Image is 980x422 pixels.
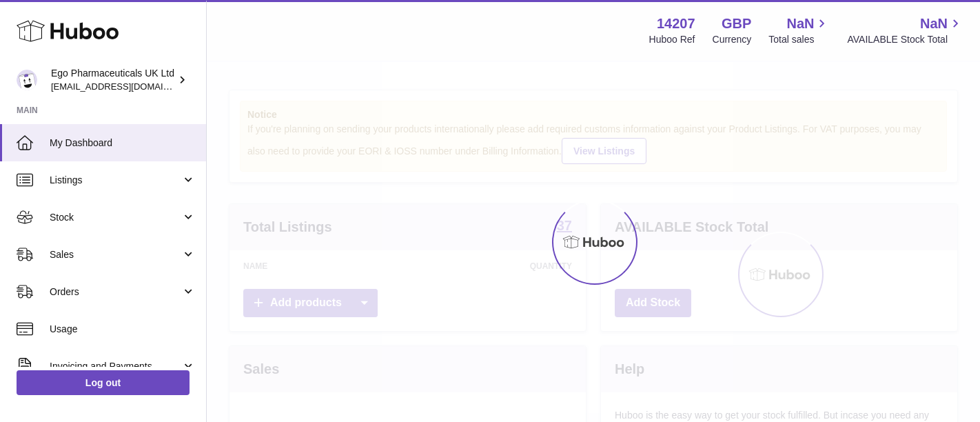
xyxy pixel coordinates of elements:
span: Total sales [768,33,830,46]
span: Stock [50,211,181,224]
span: Usage [50,323,196,336]
div: Currency [713,33,752,46]
span: [EMAIL_ADDRESS][DOMAIN_NAME] [51,81,203,92]
strong: 14207 [657,14,695,33]
img: internalAdmin-14207@internal.huboo.com [17,70,37,90]
a: NaN Total sales [768,14,830,46]
span: Orders [50,285,181,299]
div: Ego Pharmaceuticals UK Ltd [51,67,175,93]
strong: GBP [722,14,751,33]
a: Log out [17,370,190,395]
span: Sales [50,248,181,261]
span: Invoicing and Payments [50,360,181,373]
span: Listings [50,174,181,187]
span: My Dashboard [50,137,196,150]
span: AVAILABLE Stock Total [847,33,963,46]
a: NaN AVAILABLE Stock Total [847,14,963,46]
span: NaN [786,14,814,33]
div: Huboo Ref [649,33,695,46]
span: NaN [920,14,948,33]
